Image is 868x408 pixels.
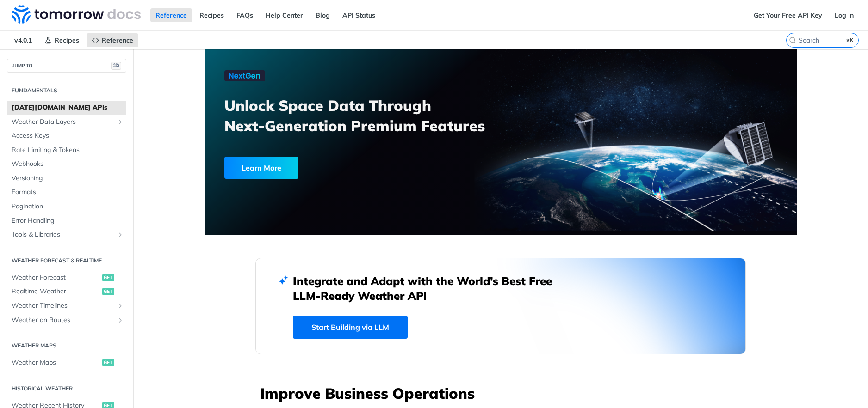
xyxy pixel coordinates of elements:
[102,36,133,44] span: Reference
[7,256,126,265] h2: Weather Forecast & realtime
[7,115,126,129] a: Weather Data LayersShow subpages for Weather Data Layers
[260,383,746,403] h3: Improve Business Operations
[7,143,126,157] a: Rate Limiting & Tokens
[194,8,229,22] a: Recipes
[224,157,453,179] a: Learn More
[310,8,335,22] a: Blog
[12,287,100,296] span: Realtime Weather
[7,214,126,228] a: Error Handling
[844,36,856,45] kbd: ⌘K
[12,117,114,127] span: Weather Data Layers
[231,8,258,22] a: FAQs
[9,33,37,47] span: v4.0.1
[12,188,124,197] span: Formats
[12,230,114,239] span: Tools & Libraries
[789,37,796,44] svg: Search
[102,288,114,295] span: get
[12,273,100,282] span: Weather Forecast
[749,8,827,22] a: Get Your Free API Key
[7,59,126,73] button: JUMP TO⌘/
[7,271,126,285] a: Weather Forecastget
[7,384,126,393] h2: Historical Weather
[7,285,126,298] a: Realtime Weatherget
[12,5,141,24] img: Tomorrow.io Weather API Docs
[830,8,859,22] a: Log In
[12,202,124,211] span: Pagination
[7,171,126,185] a: Versioning
[7,157,126,171] a: Webhooks
[12,174,124,183] span: Versioning
[7,129,126,143] a: Access Keys
[7,200,126,213] a: Pagination
[12,103,124,112] span: [DATE][DOMAIN_NAME] APIs
[111,62,121,70] span: ⌘/
[12,216,124,225] span: Error Handling
[12,301,114,311] span: Weather Timelines
[12,131,124,140] span: Access Keys
[12,159,124,169] span: Webhooks
[293,316,408,339] a: Start Building via LLM
[102,274,114,281] span: get
[7,228,126,242] a: Tools & LibrariesShow subpages for Tools & Libraries
[293,274,566,303] h2: Integrate and Adapt with the World’s Best Free LLM-Ready Weather API
[7,356,126,370] a: Weather Mapsget
[224,95,511,136] h3: Unlock Space Data Through Next-Generation Premium Features
[7,313,126,327] a: Weather on RoutesShow subpages for Weather on Routes
[224,70,265,81] img: NextGen
[117,317,124,324] button: Show subpages for Weather on Routes
[7,185,126,199] a: Formats
[102,359,114,366] span: get
[55,36,79,44] span: Recipes
[39,33,84,47] a: Recipes
[7,101,126,115] a: [DATE][DOMAIN_NAME] APIs
[12,358,100,367] span: Weather Maps
[12,316,114,325] span: Weather on Routes
[87,33,138,47] a: Reference
[7,86,126,95] h2: Fundamentals
[12,146,124,155] span: Rate Limiting & Tokens
[150,8,192,22] a: Reference
[260,8,308,22] a: Help Center
[7,299,126,313] a: Weather TimelinesShow subpages for Weather Timelines
[117,302,124,310] button: Show subpages for Weather Timelines
[7,341,126,350] h2: Weather Maps
[337,8,380,22] a: API Status
[117,118,124,126] button: Show subpages for Weather Data Layers
[224,157,298,179] div: Learn More
[117,231,124,238] button: Show subpages for Tools & Libraries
